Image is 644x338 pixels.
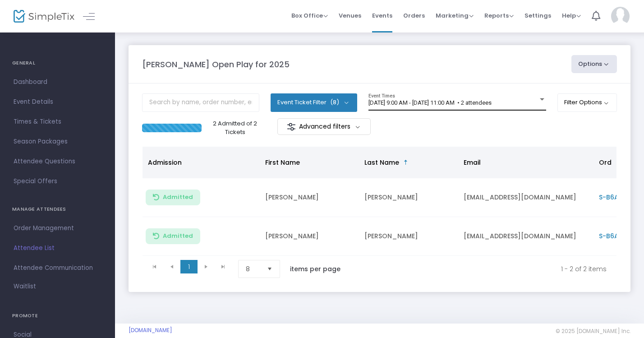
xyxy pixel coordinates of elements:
button: Event Ticket Filter(8) [271,93,357,111]
span: Order ID [599,158,626,167]
span: Attendee Questions [14,156,101,167]
button: Admitted [146,190,200,205]
td: [PERSON_NAME] [359,217,458,256]
span: Box Office [291,11,328,20]
span: Events [372,4,392,27]
label: items per page [290,264,340,273]
td: [PERSON_NAME] [359,178,458,217]
span: Event Details [14,96,101,108]
span: Season Packages [14,136,101,148]
span: Dashboard [14,76,101,88]
h4: PROMOTE [12,307,103,325]
span: Admitted [163,194,193,201]
kendo-pager-info: 1 - 2 of 2 items [359,260,607,278]
button: Filter Options [557,93,617,111]
span: First Name [265,158,300,167]
span: Admission [148,158,182,167]
span: [DATE] 9:00 AM - [DATE] 11:00 AM • 2 attendees [368,99,492,106]
td: [PERSON_NAME] [260,217,359,256]
span: 8 [246,264,260,273]
span: Orders [403,4,425,27]
span: Admitted [163,232,193,240]
span: Attendee Communication [14,262,101,274]
m-button: Advanced filters [277,118,371,135]
span: Settings [524,4,551,27]
span: Special Offers [14,176,101,187]
button: Select [263,260,276,278]
div: Data table [143,147,616,256]
span: (8) [330,99,339,106]
img: filter [287,122,296,131]
button: Options [571,55,617,73]
span: Last Name [364,158,399,167]
span: Reports [484,11,514,20]
span: © 2025 [DOMAIN_NAME] Inc. [556,328,630,335]
p: 2 Admitted of 2 Tickets [205,119,265,137]
span: Email [464,158,481,167]
a: [DOMAIN_NAME] [129,327,172,334]
td: [EMAIL_ADDRESS][DOMAIN_NAME] [458,217,593,256]
m-panel-title: [PERSON_NAME] Open Play for 2025 [142,58,290,70]
span: Waitlist [14,282,36,291]
span: Venues [339,4,361,27]
span: Page 1 [180,260,198,273]
span: Marketing [436,11,474,20]
span: Sortable [402,159,409,166]
span: Order Management [14,222,101,234]
td: [PERSON_NAME] [260,178,359,217]
span: Help [562,11,581,20]
input: Search by name, order number, email, ip address [142,93,259,112]
h4: MANAGE ATTENDEES [12,200,103,218]
button: Admitted [146,228,200,244]
h4: GENERAL [12,54,103,72]
td: [EMAIL_ADDRESS][DOMAIN_NAME] [458,178,593,217]
span: Attendee List [14,242,101,254]
span: Times & Tickets [14,116,101,128]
